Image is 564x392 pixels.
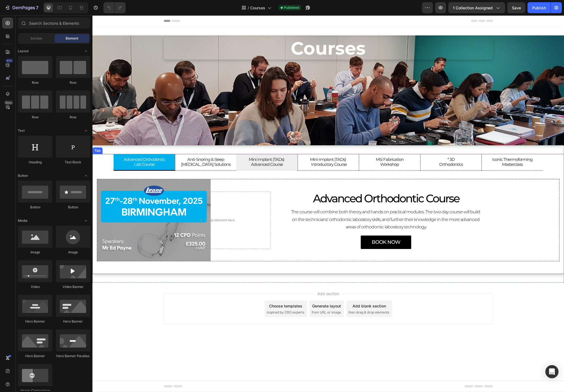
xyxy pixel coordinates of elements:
div: Image [56,250,90,255]
div: Image [18,250,52,255]
span: The course will combine both theory and hands on practical modules. The two day course will build... [199,194,388,214]
button: 1 collection assigned [448,2,505,13]
div: Background Image [5,164,467,246]
p: Mini Implant (TADs) Advanced Course [149,142,200,152]
span: Element [66,36,78,41]
div: 450 [5,58,13,63]
div: Hero Banner Parallax [56,354,90,359]
button: Save [507,2,525,13]
span: Add section [223,275,249,281]
div: Hero Banner [18,319,52,324]
p: Orthodontics [347,147,370,152]
div: Publish [532,5,546,11]
span: Toggle open [81,216,90,225]
span: Toggle open [81,126,90,135]
span: then drag & drop elements [256,295,297,299]
span: inspired by CRO experts [174,295,212,299]
input: Search Sections & Elements [18,18,90,29]
p: MSi Fabrication [283,142,311,147]
div: Generate layout [220,288,249,293]
div: Button [56,205,90,210]
p: BOOK NOW [279,222,308,231]
div: Overlay [5,164,467,246]
span: Text [18,128,25,133]
button: Publish [528,2,551,13]
span: Toggle open [81,171,90,180]
div: Hero Banner [18,354,52,359]
div: Row [56,115,90,120]
div: Open Intercom Messenger [545,365,559,378]
span: 1 collection assigned [453,5,493,11]
span: Layout [18,49,29,54]
div: Tab [1,133,9,138]
span: from URL or image [219,295,249,299]
div: Row [56,80,90,85]
span: Toggle open [81,47,90,55]
div: Video Banner [56,284,90,289]
span: Media [18,218,27,223]
span: Courses [250,5,265,11]
div: Add blank section [260,288,294,293]
a: BOOK NOW [268,220,319,233]
span: / [248,5,249,11]
p: 7 [36,4,38,11]
div: Video [18,284,52,289]
div: Drop element here [113,203,142,207]
iframe: Design area [92,15,564,392]
div: Undo/Redo [103,2,126,13]
div: Text Block [56,160,90,165]
div: Row [18,115,52,120]
div: Heading [18,160,52,165]
span: Section [30,36,42,41]
h2: Advanced Orthodontic Course [187,176,401,190]
p: Mini-Implant (TADs) Introductory Course [211,142,261,152]
div: Beta [4,100,13,105]
div: Row [18,80,52,85]
button: 7 [2,2,41,13]
div: Button [18,205,52,210]
span: Save [512,5,521,10]
div: Choose templates [177,288,210,293]
div: Hero Banner [56,319,90,324]
p: Workshop [283,147,311,152]
span: Button [18,173,28,178]
span: Published [284,5,299,10]
p: Iconic Thermoforming [400,142,440,147]
p: Masterclass [400,147,440,152]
